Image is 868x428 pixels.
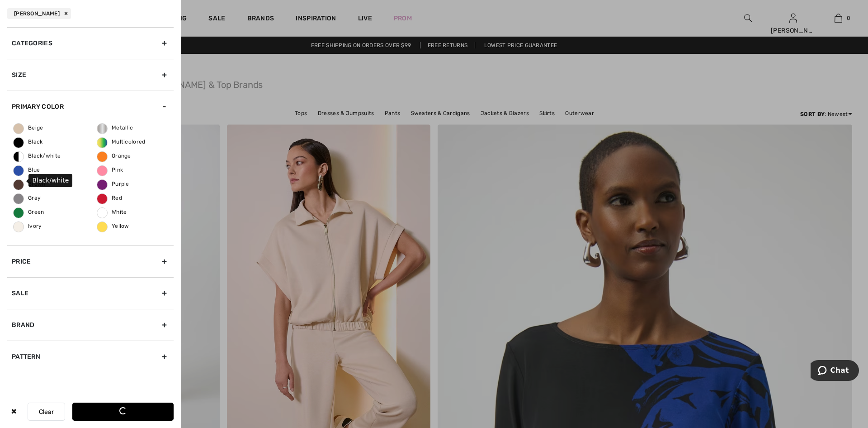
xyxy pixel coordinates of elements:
[28,174,72,187] div: Black/white
[97,153,131,159] span: Orange
[7,309,174,341] div: Brand
[7,341,174,372] div: Pattern
[14,209,44,215] span: Green
[7,27,174,59] div: Categories
[14,139,43,145] span: Black
[7,277,174,309] div: Sale
[7,8,71,19] div: [PERSON_NAME]
[28,403,65,421] button: Clear
[97,125,133,131] span: Metallic
[97,139,146,145] span: Multicolored
[7,91,174,122] div: Primary Color
[97,167,123,173] span: Pink
[14,195,41,201] span: Gray
[7,403,20,421] div: ✖
[14,167,40,173] span: Blue
[97,195,122,201] span: Red
[14,125,43,131] span: Beige
[14,181,46,187] span: Brown
[7,59,174,91] div: Size
[7,245,174,277] div: Price
[14,153,61,159] span: Black/white
[811,360,859,383] iframe: Opens a widget where you can chat to one of our agents
[97,181,129,187] span: Purple
[14,223,42,229] span: Ivory
[97,209,127,215] span: White
[97,223,129,229] span: Yellow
